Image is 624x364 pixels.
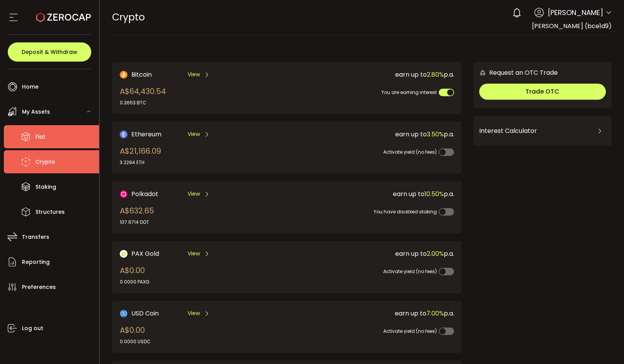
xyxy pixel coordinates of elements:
[427,130,444,139] span: 3.50%
[22,231,49,243] span: Transfers
[22,49,77,55] span: Deposit & Withdraw
[120,278,149,285] div: 0.0000 PAXG
[285,70,454,79] div: earn up to p.a.
[120,219,154,226] div: 107.6714 DOT
[120,159,161,166] div: 3.2294 ETH
[427,70,444,79] span: 2.80%
[120,131,127,138] img: Ethereum
[120,310,127,317] img: USD Coin
[548,7,603,18] span: [PERSON_NAME]
[22,106,50,117] span: My Assets
[35,131,45,143] span: Fiat
[35,156,55,168] span: Crypto
[381,89,437,96] span: You are earning interest
[479,69,486,76] img: 6nGpN7MZ9FLuBP83NiajKbTRY4UzlzQtBKtCrLLspmCkSvCZHBKvY3NxgQaT5JnOQREvtQ257bXeeSTueZfAPizblJ+Fe8JwA...
[120,265,149,285] div: A$0.00
[383,268,437,275] span: Activate yield (no fees)
[585,327,624,364] iframe: Chat Widget
[426,309,444,318] span: 7.00%
[532,22,612,30] span: [PERSON_NAME] (bce1d9)
[424,190,444,198] span: 10.50%
[22,282,56,293] span: Preferences
[188,190,200,198] span: View
[131,309,159,318] span: USD Coin
[120,71,127,79] img: Bitcoin
[479,122,606,140] div: Interest Calculator
[120,324,151,345] div: A$0.00
[188,70,200,79] span: View
[8,42,91,62] button: Deposit & Withdraw
[131,249,159,258] span: PAX Gold
[383,149,437,155] span: Activate yield (no fees)
[120,99,166,106] div: 0.3653 BTC
[427,249,444,258] span: 2.00%
[120,250,127,258] img: PAX Gold
[22,323,43,334] span: Log out
[22,81,39,92] span: Home
[120,338,151,345] div: 0.0000 USDC
[285,309,454,318] div: earn up to p.a.
[131,189,158,199] span: Polkadot
[525,87,559,96] span: Trade OTC
[120,190,127,198] img: DOT
[188,130,200,138] span: View
[120,145,161,166] div: A$21,166.09
[188,309,200,317] span: View
[383,328,437,334] span: Activate yield (no fees)
[479,84,606,100] button: Trade OTC
[374,208,437,215] span: You have disabled staking
[22,257,50,268] span: Reporting
[285,189,454,199] div: earn up to p.a.
[285,129,454,139] div: earn up to p.a.
[35,206,65,218] span: Structures
[131,70,152,79] span: Bitcoin
[285,249,454,258] div: earn up to p.a.
[188,250,200,258] span: View
[35,181,56,193] span: Staking
[120,86,166,106] div: A$64,430.54
[131,129,161,139] span: Ethereum
[112,10,145,24] span: Crypto
[120,205,154,226] div: A$632.65
[473,68,558,77] div: Request an OTC Trade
